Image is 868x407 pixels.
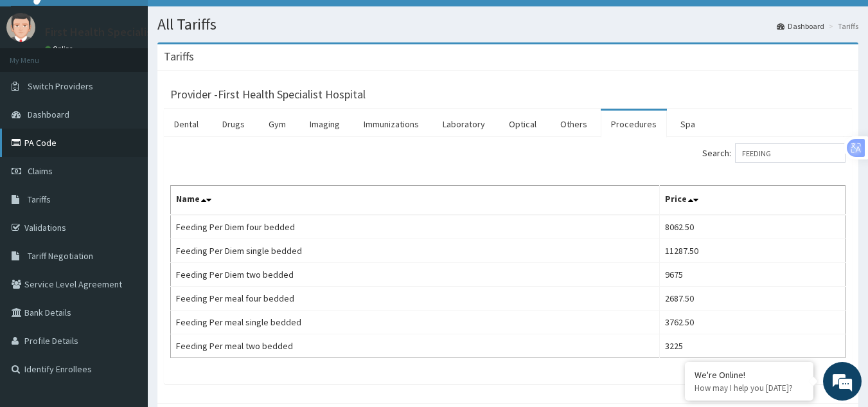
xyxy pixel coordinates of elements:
[659,215,845,239] td: 8062.50
[659,186,845,215] th: Price
[157,16,858,33] h1: All Tariffs
[171,215,660,239] td: Feeding Per Diem four bedded
[826,21,858,32] li: Tariffs
[659,311,845,334] td: 3762.50
[171,311,660,334] td: Feeding Per meal single bedded
[28,250,93,262] span: Tariff Negotiation
[702,143,846,163] label: Search:
[45,44,76,53] a: Online
[659,263,845,287] td: 9675
[171,186,660,215] th: Name
[67,72,216,89] div: Chat with us now
[735,143,846,163] input: Search:
[171,287,660,311] td: Feeding Per meal four bedded
[45,26,202,38] p: First Health Specialist Hospital
[299,111,350,138] a: Imaging
[6,271,245,316] textarea: Type your message and hit 'Enter'
[211,6,242,37] div: Minimize live chat window
[24,64,52,96] img: d_794563401_company_1708531726252_794563401
[499,111,547,138] a: Optical
[28,165,53,177] span: Claims
[777,21,824,32] a: Dashboard
[171,334,660,358] td: Feeding Per meal two bedded
[659,334,845,358] td: 3225
[353,111,429,138] a: Immunizations
[170,89,366,100] h3: Provider - First Health Specialist Hospital
[28,194,51,205] span: Tariffs
[171,239,660,263] td: Feeding Per Diem single bedded
[659,287,845,311] td: 2687.50
[550,111,598,138] a: Others
[164,111,209,138] a: Dental
[28,109,69,120] span: Dashboard
[695,369,804,381] div: We're Online!
[695,383,804,393] p: How may I help you today?
[6,13,35,42] img: User Image
[432,111,495,138] a: Laboratory
[75,122,177,251] span: We're online!
[670,111,705,138] a: Spa
[601,111,667,138] a: Procedures
[212,111,255,138] a: Drugs
[28,80,93,92] span: Switch Providers
[659,239,845,263] td: 11287.50
[164,51,194,62] h3: Tariffs
[258,111,296,138] a: Gym
[171,263,660,287] td: Feeding Per Diem two bedded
